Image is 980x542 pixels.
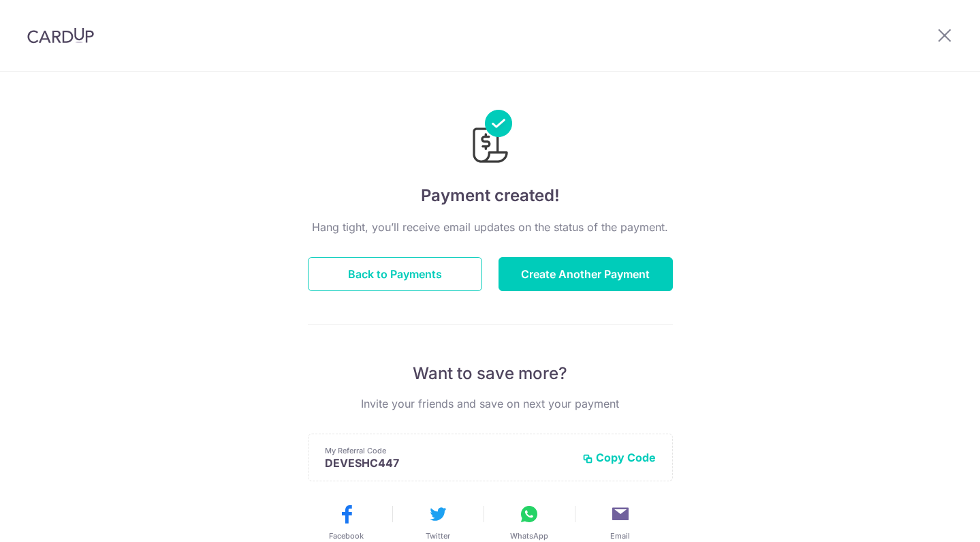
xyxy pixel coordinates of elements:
img: Payments [469,110,512,167]
p: My Referral Code [325,445,571,456]
button: Email [580,503,661,541]
button: Facebook [306,503,387,541]
p: DEVESHC447 [325,456,571,470]
button: Copy Code [582,451,656,464]
button: Twitter [398,503,478,541]
span: WhatsApp [510,530,548,541]
p: Want to save more? [308,363,673,385]
p: Hang tight, you’ll receive email updates on the status of the payment. [308,219,673,235]
button: Back to Payments [308,257,482,291]
button: Create Another Payment [499,257,673,291]
h4: Payment created! [308,183,673,208]
img: CardUp [27,27,94,44]
span: Email [610,530,630,541]
button: WhatsApp [489,503,569,541]
span: Twitter [426,530,450,541]
p: Invite your friends and save on next your payment [308,395,673,412]
span: Facebook [329,530,364,541]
